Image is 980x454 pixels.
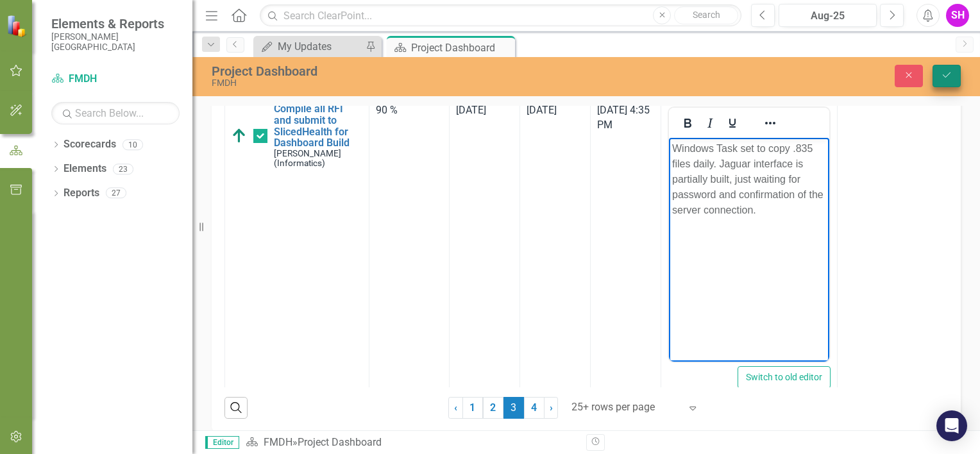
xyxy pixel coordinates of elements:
span: [DATE] [527,104,557,116]
button: Reveal or hide additional toolbar items [759,114,781,132]
div: 27 [106,188,126,199]
span: Editor [205,436,239,449]
a: Reports [63,186,99,201]
a: 1 [462,397,483,419]
button: Underline [722,114,743,132]
span: ‹ [454,401,457,414]
div: Project Dashboard [212,64,626,78]
span: Search [693,10,720,20]
a: 2 [483,397,503,419]
div: » [246,435,577,450]
div: Project Dashboard [298,436,382,448]
small: [PERSON_NAME][GEOGRAPHIC_DATA] [51,31,180,53]
button: Italic [699,114,721,132]
div: Aug-25 [783,8,872,24]
img: Above Target [232,128,247,144]
a: FMDH [51,72,180,87]
a: My Updates [257,38,362,55]
span: › [550,401,553,414]
div: 23 [113,164,133,174]
button: Switch to old editor [738,366,831,389]
button: Search [674,6,738,24]
div: 90 % [376,103,443,118]
button: Aug-25 [779,4,877,27]
div: Project Dashboard [411,40,512,56]
div: Open Intercom Messenger [936,410,967,441]
a: FMDH [264,436,292,448]
iframe: Rich Text Area [669,138,829,362]
div: [DATE] 4:35 PM [597,103,654,133]
a: Elements [63,162,106,176]
span: Elements & Reports [51,16,180,31]
button: Bold [677,114,698,132]
div: 10 [122,139,143,150]
input: Search ClearPoint... [260,4,741,27]
a: 4 [524,397,545,419]
button: SH [946,4,969,27]
a: Compile all RFI and submit to SlicedHealth for Dashboard Build [274,103,362,148]
div: FMDH [212,78,626,88]
div: My Updates [278,38,362,55]
small: [PERSON_NAME] (Informatics) [274,149,362,168]
a: Scorecards [63,137,116,152]
span: [DATE] [456,104,486,116]
img: ClearPoint Strategy [6,15,29,37]
span: 3 [503,397,524,419]
input: Search Below... [51,102,180,124]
